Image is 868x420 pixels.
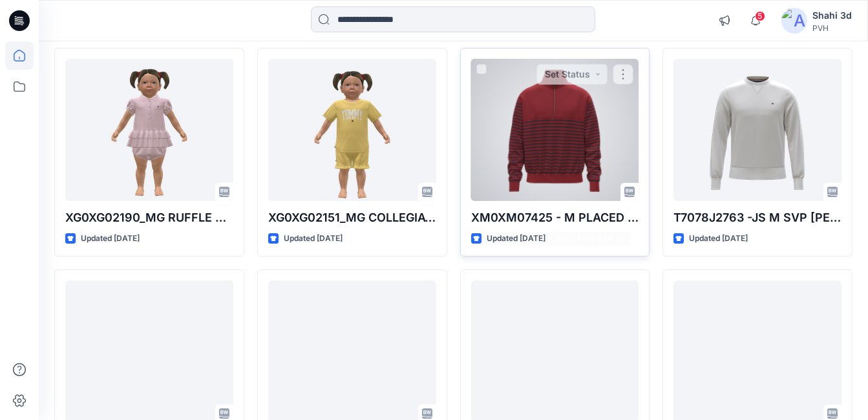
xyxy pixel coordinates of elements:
p: Updated [DATE] [689,232,748,246]
div: Shahi 3d [812,8,852,23]
a: XG0XG02151_MG COLLEGIATE SHORT SET_PROTO_V01 [268,59,436,201]
p: T7078J2763 -JS M SVP [PERSON_NAME] CREW FRENCH [PERSON_NAME] [673,209,842,227]
a: XM0XM07425 - M PLACED STRIPE 1/4 ZIP [471,59,639,201]
div: PVH [812,23,852,33]
p: XM0XM07425 - M PLACED STRIPE 1/4 ZIP [471,209,639,227]
span: 5 [755,11,765,21]
p: XG0XG02151_MG COLLEGIATE SHORT SET_PROTO_V01 [268,209,436,227]
img: avatar [781,8,807,34]
p: Updated [DATE] [284,232,343,246]
p: XG0XG02190_MG RUFFLE POLO DRESS_PROTO_V01 [65,209,233,227]
p: Updated [DATE] [81,232,140,246]
a: T7078J2763 -JS M SVP MASON CREW FRENCH TERRY [673,59,842,201]
p: Updated [DATE] [487,232,545,246]
a: XG0XG02190_MG RUFFLE POLO DRESS_PROTO_V01 [65,59,233,201]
